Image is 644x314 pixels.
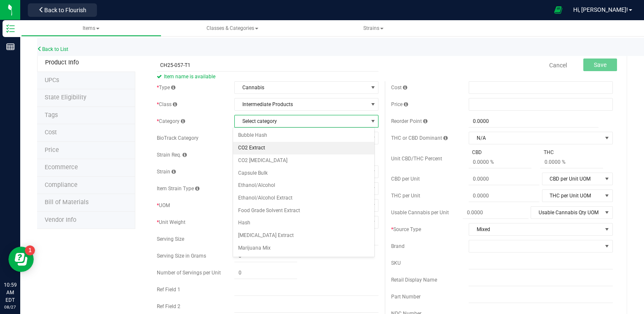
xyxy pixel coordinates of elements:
span: select [602,224,612,235]
span: Serving Size in Grams [157,253,206,259]
span: Intermediate Products [235,98,368,110]
span: SKU [391,260,401,266]
span: Serving Size [157,236,184,242]
span: THC [540,149,557,156]
span: Source Type [391,226,421,232]
input: 0.0000 % [540,156,603,168]
span: Cost [45,129,57,136]
input: 0 [234,267,297,279]
span: Bill of Materials [45,199,89,206]
span: Tag [45,112,58,119]
iframe: Resource center unread badge [25,245,35,255]
span: Open Ecommerce Menu [549,2,568,18]
span: Category [157,118,185,124]
span: Brand [391,243,405,249]
li: Food Grade Solvent Extract [233,205,375,217]
span: Product Info [45,59,79,66]
span: Strain Req. [157,152,187,158]
span: Back to Flourish [44,7,86,13]
span: select [602,173,612,185]
span: Save [594,61,606,68]
li: [MEDICAL_DATA] Extract [233,229,375,242]
span: Classes & Categories [207,25,258,31]
span: THC per Unit UOM [542,190,602,202]
span: CBD per Unit UOM [542,173,602,185]
li: CO2 [MEDICAL_DATA] [233,154,375,167]
span: BioTrack Category [157,135,199,141]
li: Bubble Hash [233,129,375,142]
span: Mixed [469,224,602,235]
span: Vendor Info [45,216,76,224]
span: THC or CBD Dominant [391,135,448,141]
input: Item name [157,59,378,72]
span: select [368,115,378,127]
span: Tag [45,94,86,101]
span: Tag [45,77,59,84]
span: Retail Display Name [391,277,437,283]
span: Ref Field 1 [157,287,180,293]
span: Item name is available [157,72,378,82]
li: Non-Mandatory QA Sample [233,255,375,267]
p: 08/27 [4,304,16,310]
input: 0.0000 [469,173,539,185]
span: Hi, [PERSON_NAME]! [573,6,628,13]
span: THC per Unit [391,193,420,199]
span: Item Strain Type [157,186,199,192]
span: Select category [235,115,368,127]
span: Price [45,146,59,154]
span: Strain [157,169,176,175]
span: Strains [363,25,384,31]
span: Unit CBD/THC Percent [391,156,442,162]
span: UOM [157,202,170,208]
li: Ethanol/Alcohol [233,179,375,192]
li: Hash [233,217,375,229]
span: Cost [391,85,407,90]
span: Class [157,101,177,107]
span: select [602,132,612,144]
input: 0.0000 [463,207,529,218]
span: Compliance [45,181,78,189]
p: 10:59 AM EDT [4,281,16,304]
a: Cancel [549,61,567,69]
span: Ref Field 2 [157,303,180,309]
span: Part Number [391,294,421,300]
iframe: Resource center [8,247,34,272]
span: CBD [469,149,485,156]
span: Type [157,85,175,90]
span: N/A [469,132,602,144]
span: Usable Cannabis per Unit [391,210,449,216]
li: Capsule Bulk [233,167,375,180]
li: Marijuana Mix [233,242,375,255]
span: Price [391,101,408,107]
span: Items [83,25,99,31]
input: 0.0000 [469,190,539,202]
input: 0.0000 % [469,156,531,168]
inline-svg: Reports [6,43,15,51]
button: Back to Flourish [28,3,97,17]
span: CBD per Unit [391,176,420,182]
span: Number of Servings per Unit [157,270,221,276]
span: select [368,98,378,110]
span: select [602,207,612,218]
span: Ecommerce [45,164,78,171]
span: Usable Cannabis Qty UOM [531,207,602,218]
inline-svg: Inventory [6,24,15,33]
button: Save [583,59,617,71]
span: select [368,82,378,93]
a: Back to List [37,46,68,52]
span: Cannabis [235,82,368,93]
span: Unit Weight [157,219,185,225]
input: 0.0000 [469,115,598,127]
li: CO2 Extract [233,142,375,154]
li: Ethanol/Alcohol Extract [233,192,375,205]
span: Reorder Point [391,118,427,124]
span: select [602,190,612,202]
